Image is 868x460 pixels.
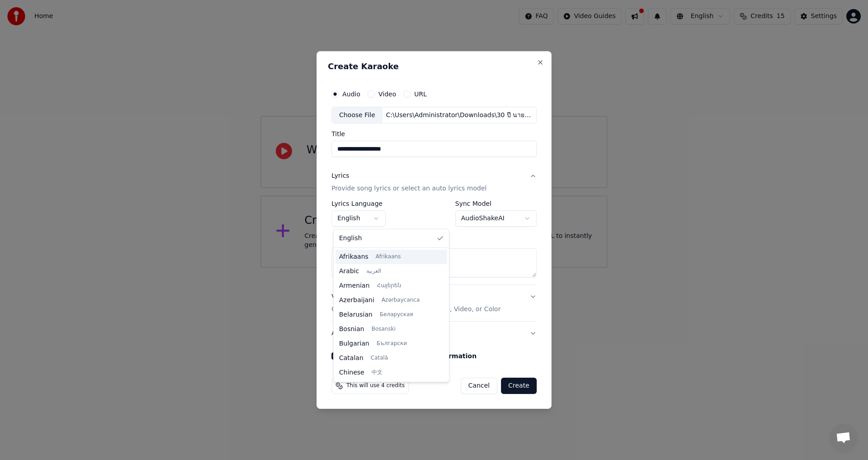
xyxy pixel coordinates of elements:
[339,354,363,363] span: Catalan
[372,369,382,376] span: 中文
[339,339,369,348] span: Bulgarian
[366,268,381,275] span: العربية
[372,326,396,333] span: Bosanski
[339,267,359,276] span: Arabic
[339,234,362,243] span: English
[339,296,374,305] span: Azerbaijani
[339,310,373,319] span: Belarusian
[339,252,368,261] span: Afrikaans
[377,282,401,289] span: Հայերեն
[376,253,401,261] span: Afrikaans
[339,325,364,334] span: Bosnian
[382,297,420,304] span: Azərbaycanca
[339,281,370,290] span: Armenian
[380,311,413,318] span: Беларуская
[371,355,388,362] span: Català
[377,340,407,347] span: Български
[339,368,364,377] span: Chinese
